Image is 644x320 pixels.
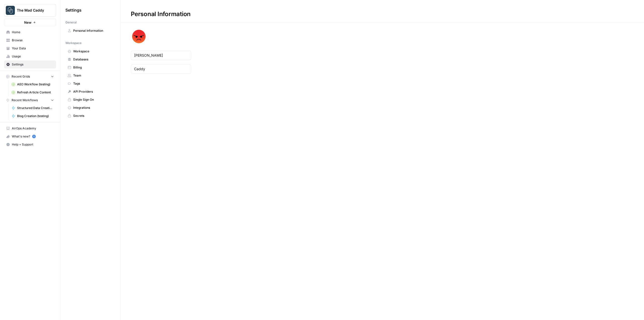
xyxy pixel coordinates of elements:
span: Integrations [73,105,113,110]
a: Usage [4,52,56,60]
span: Workspace [65,41,82,45]
button: What's new? 5 [4,132,56,140]
span: Home [12,30,54,34]
span: Workspace [73,49,113,54]
a: Your Data [4,44,56,52]
span: Settings [65,7,82,13]
span: Recent Grids [12,74,30,79]
img: logo_orange.svg [8,8,12,12]
span: Blog Creation (testing) [17,114,54,118]
span: AEO Workflow (testing) [17,82,54,87]
span: Recent Workflows [12,98,38,102]
button: Workspace: The Mad Caddy [4,4,56,17]
span: Secrets [73,114,113,118]
text: 5 [33,135,34,138]
img: avatar [131,28,147,45]
span: Single Sign On [73,97,113,102]
span: Tags [73,81,113,86]
span: Your Data [12,46,54,51]
span: Help + Support [12,142,54,147]
button: Recent Grids [4,73,56,80]
button: Help + Support [4,140,56,149]
a: Personal Information [65,27,115,35]
img: The Mad Caddy Logo [6,6,15,15]
span: The Mad Caddy [17,8,47,13]
span: Billing [73,65,113,70]
a: AirOps Academy [4,124,56,132]
div: v 4.0.24 [14,8,25,12]
div: Keywords by Traffic [56,30,83,33]
a: Refresh Article Content [9,88,56,96]
div: Personal Information [121,10,201,18]
span: API Providers [73,89,113,94]
a: Databases [65,55,115,63]
a: Team [65,72,115,80]
a: Blog Creation (testing) [9,112,56,120]
span: Refresh Article Content [17,90,54,95]
a: Integrations [65,104,115,112]
a: Tags [65,80,115,88]
a: API Providers [65,88,115,96]
button: New [4,19,56,26]
span: Settings [12,62,54,67]
a: 5 [32,135,36,138]
span: Browse [12,38,54,43]
a: Structured Data Creation by Page (testing) [9,104,56,112]
a: Billing [65,63,115,72]
a: Single Sign On [65,96,115,104]
a: AEO Workflow (testing) [9,80,56,88]
span: Team [73,73,113,78]
img: website_grey.svg [8,13,12,17]
span: AirOps Academy [12,126,54,131]
img: tab_domain_overview_orange.svg [15,29,19,33]
div: Domain: [DOMAIN_NAME] [13,13,55,17]
span: New [24,20,31,25]
img: tab_keywords_by_traffic_grey.svg [51,29,55,33]
span: Personal Information [73,28,113,33]
span: General [65,20,77,25]
div: Domain Overview [20,30,45,33]
a: Settings [4,60,56,68]
span: Usage [12,54,54,59]
div: What's new? [4,133,56,140]
button: Recent Workflows [4,96,56,104]
span: Structured Data Creation by Page (testing) [17,106,54,110]
a: Browse [4,36,56,44]
a: Home [4,28,56,36]
span: Databases [73,57,113,62]
a: Secrets [65,112,115,120]
a: Workspace [65,47,115,55]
